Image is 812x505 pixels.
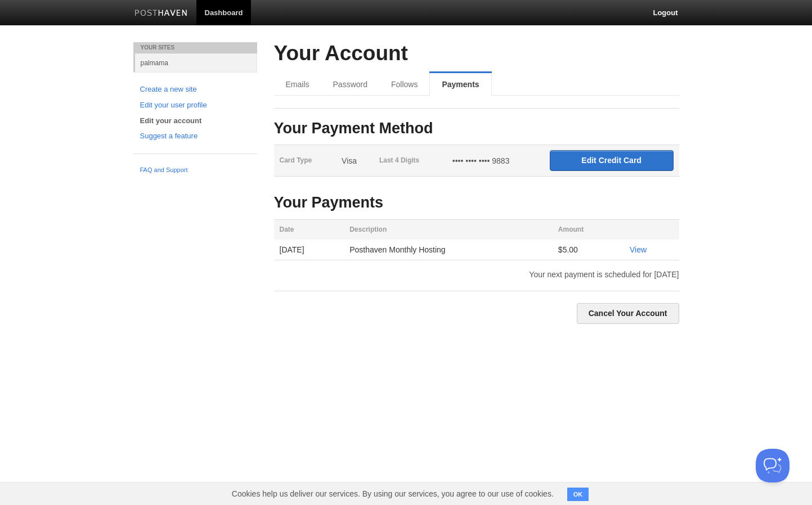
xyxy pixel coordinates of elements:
[140,84,250,96] a: Create a new site
[553,240,624,260] td: $5.00
[447,145,544,177] td: •••• •••• •••• 9883
[266,270,688,278] div: Your next payment is scheduled for [DATE]
[577,303,679,324] a: Cancel Your Account
[140,115,250,127] a: Edit your account
[336,145,374,177] td: Visa
[321,73,379,96] a: Password
[274,73,321,96] a: Emails
[553,220,624,240] th: Amount
[344,220,553,240] th: Description
[630,245,647,254] a: View
[274,120,679,137] h3: Your Payment Method
[274,42,679,65] h2: Your Account
[274,220,344,240] th: Date
[379,73,429,96] a: Follows
[274,195,679,211] h3: Your Payments
[140,130,250,142] a: Suggest a feature
[567,488,589,501] button: OK
[274,145,337,177] th: Card Type
[140,165,250,175] a: FAQ and Support
[344,240,553,260] td: Posthaven Monthly Hosting
[756,449,789,483] iframe: Help Scout Beacon - Open
[133,42,257,53] li: Your Sites
[374,145,447,177] th: Last 4 Digits
[429,73,491,96] a: Payments
[140,100,250,111] a: Edit your user profile
[134,10,188,18] img: Posthaven-bar
[550,150,674,171] input: Edit Credit Card
[274,240,344,260] td: [DATE]
[221,483,565,505] span: Cookies help us deliver our services. By using our services, you agree to our use of cookies.
[135,53,257,72] a: palmama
